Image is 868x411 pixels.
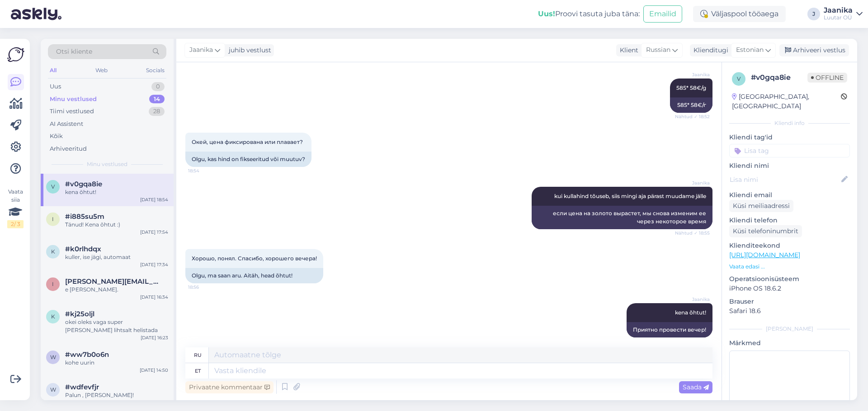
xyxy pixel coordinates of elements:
[188,284,222,291] span: 18:56
[51,183,55,190] span: v
[729,297,850,306] p: Brauser
[185,152,311,167] div: Olgu, kas hind on fikseeritud või muutuv?
[729,144,850,157] input: Lisa tag
[194,347,202,363] div: ru
[616,46,638,55] div: Klient
[646,45,670,55] span: Russian
[51,248,55,255] span: k
[690,46,728,55] div: Klienditugi
[675,338,710,345] span: Nähtud ✓ 18:56
[140,294,168,300] div: [DATE] 16:34
[824,7,853,14] div: Jaanika
[729,306,850,316] p: Safari 18.6
[50,132,63,141] div: Kõik
[736,45,764,55] span: Estonian
[50,120,83,129] div: AI Assistent
[675,309,706,316] span: kena õhtut!
[65,318,168,334] div: okei oleks vaga super [PERSON_NAME] lihtsalt helistada
[732,92,841,111] div: [GEOGRAPHIC_DATA], [GEOGRAPHIC_DATA]
[683,383,709,391] span: Saada
[676,71,710,78] span: Jaanika
[185,268,323,283] div: Olgu, ma saan aru. Aitäh, head õhtut!
[65,245,101,253] span: #k0rlhdqx
[185,381,274,393] div: Privaatne kommentaar
[675,113,710,120] span: Nähtud ✓ 18:52
[52,216,54,222] span: i
[729,225,802,237] div: Küsi telefoninumbrit
[65,351,109,359] span: #ww7b0o6n
[50,82,61,91] div: Uus
[729,161,850,171] p: Kliendi nimi
[149,107,165,116] div: 28
[824,7,863,21] a: JaanikaLuutar OÜ
[807,73,847,83] span: Offline
[195,363,201,379] div: et
[676,84,706,91] span: 585* 58€/g
[140,261,168,268] div: [DATE] 17:34
[65,212,104,221] span: #i885su5m
[65,391,168,399] div: Palun , [PERSON_NAME]!
[141,334,168,341] div: [DATE] 16:23
[779,44,849,56] div: Arhiveeri vestlus
[7,46,24,63] img: Askly Logo
[729,216,850,225] p: Kliendi telefon
[51,313,55,320] span: k
[729,284,850,293] p: iPhone OS 18.6.2
[192,139,303,145] span: Окей, цена фиксирована или плавает?
[50,144,87,153] div: Arhiveeritud
[807,8,820,20] div: J
[189,45,213,55] span: Jaanika
[737,75,741,82] span: v
[65,359,168,367] div: kohe uurin
[693,6,786,22] div: Väljaspool tööaega
[729,325,850,333] div: [PERSON_NAME]
[56,47,92,56] span: Otsi kliente
[65,180,102,188] span: #v0gqa8ie
[50,386,56,393] span: w
[729,133,850,142] p: Kliendi tag'id
[225,46,271,55] div: juhib vestlust
[52,281,54,287] span: I
[50,95,97,104] div: Minu vestlused
[729,190,850,200] p: Kliendi email
[7,220,24,228] div: 2 / 3
[627,322,712,337] div: Приятно провести вечер!
[140,229,168,236] div: [DATE] 17:54
[538,9,555,18] b: Uus!
[751,72,807,83] div: # v0gqa8ie
[87,160,127,168] span: Minu vestlused
[643,5,682,23] button: Emailid
[48,65,58,76] div: All
[151,82,165,91] div: 0
[140,367,168,374] div: [DATE] 14:50
[824,14,853,21] div: Luutar OÜ
[65,253,168,261] div: kuller, ise jägi, automaat
[729,274,850,284] p: Operatsioonisüsteem
[729,251,800,259] a: [URL][DOMAIN_NAME]
[538,9,640,19] div: Proovi tasuta juba täna:
[676,180,710,186] span: Jaanika
[50,107,94,116] div: Tiimi vestlused
[94,65,109,76] div: Web
[532,206,712,229] div: если цена на золото вырастет, мы снова изменим ее через некоторое время
[65,383,99,391] span: #wdfevfjr
[188,167,222,174] span: 18:54
[729,263,850,271] p: Vaata edasi ...
[140,399,168,406] div: [DATE] 13:48
[65,277,159,286] span: Irja.kuuts@mail.ee
[729,119,850,127] div: Kliendi info
[675,230,710,236] span: Nähtud ✓ 18:55
[144,65,166,76] div: Socials
[670,97,712,113] div: 585* 58€/г
[729,241,850,250] p: Klienditeekond
[554,193,706,199] span: kui kullahind tõuseb, siis mingi aja pärast muudame jälle
[65,221,168,229] div: Tänud! Kena õhtut :)
[729,200,793,212] div: Küsi meiliaadressi
[730,175,840,185] input: Lisa nimi
[50,354,56,360] span: w
[65,188,168,196] div: kena õhtut!
[140,196,168,203] div: [DATE] 18:54
[65,286,168,294] div: e [PERSON_NAME].
[7,188,24,228] div: Vaata siia
[65,310,94,318] span: #kj25oljl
